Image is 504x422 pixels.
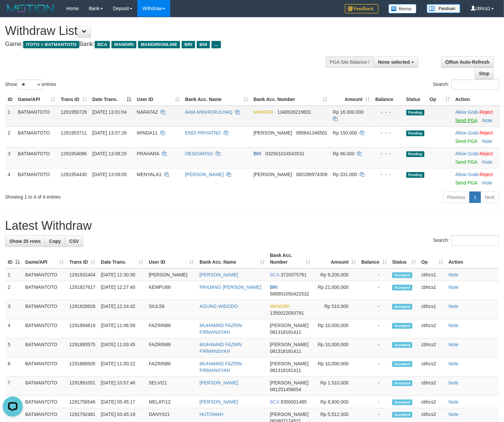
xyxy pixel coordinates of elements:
a: [PERSON_NAME] [185,172,224,177]
td: cbhcs2 [419,377,446,396]
td: BATMANTOTO [22,338,66,358]
td: Rp 8,800,000 [313,396,359,408]
span: Pending [406,110,424,115]
td: cbhcs1 [419,268,446,281]
a: Note [449,399,459,405]
td: cbhcs2 [419,319,446,338]
td: FAZRIN88 [146,319,197,338]
span: ITOTO > BATMANTOTO [23,41,79,48]
td: - [359,319,390,338]
span: Copy 032501024543531 to clipboard [265,151,305,156]
span: BCA [270,272,279,277]
div: PGA Site Balance / [325,56,374,68]
span: Copy 3720375761 to clipboard [281,272,307,277]
a: Note [449,304,459,309]
span: Accepted [392,342,412,348]
td: 1291893575 [66,338,98,358]
span: Copy 081318181411 to clipboard [270,329,301,335]
td: BATMANTOTO [15,106,58,127]
a: Allow Grab [455,151,478,156]
a: AGUNG WIDODO [199,304,238,309]
td: [DATE] 05:45:17 [98,396,146,408]
th: User ID: activate to sort column ascending [146,249,197,268]
td: - [359,268,390,281]
td: [DATE] 11:00:22 [98,358,146,377]
label: Search: [433,80,499,90]
div: - - - [375,171,401,178]
th: User ID: activate to sort column ascending [134,93,182,106]
a: OESDIARSO [185,151,213,156]
a: Allow Grab [455,172,478,177]
span: Copy 082288974309 to clipboard [296,172,327,177]
span: · [455,151,479,156]
td: 1 [5,268,22,281]
a: Show 25 rows [5,235,45,247]
a: Note [449,284,459,290]
td: · [453,168,500,189]
td: - [359,300,390,319]
span: [DATE] 13:07:26 [92,130,127,136]
a: Send PGA [455,139,477,144]
th: Game/API: activate to sort column ascending [22,249,66,268]
th: Status: activate to sort column ascending [390,249,419,268]
td: 3 [5,300,22,319]
a: [PERSON_NAME] [199,399,238,405]
img: panduan.png [427,4,460,13]
td: [PERSON_NAME] [146,268,197,281]
span: Rp 16.000.000 [333,109,364,115]
a: CSV [65,235,83,247]
span: Copy 8350001485 to clipboard [281,399,307,405]
span: [PERSON_NAME] [270,342,309,347]
select: Showentries [17,80,42,90]
a: Send PGA [455,159,477,165]
span: Pending [406,172,424,178]
a: Send PGA [455,118,477,123]
span: BNI [197,41,210,48]
td: BATMANTOTO [22,319,66,338]
span: 1291954430 [61,172,87,177]
td: Rp 21,000,000 [313,281,359,300]
a: Note [449,412,459,417]
td: BATMANTOTO [22,358,66,377]
span: [PERSON_NAME] [270,361,309,366]
span: MANDIRI [111,41,136,48]
div: - - - [375,150,401,157]
span: Copy [49,239,61,244]
td: 1291888505 [66,358,98,377]
a: MUHAMAD FAZRIN FIRMANSYAH [199,342,242,354]
h1: Withdraw List [5,24,329,38]
span: Copy 085641346501 to clipboard [296,130,327,136]
span: BCA [95,41,110,48]
a: Run Auto-Refresh [441,56,494,68]
th: Trans ID: activate to sort column ascending [66,249,98,268]
td: - [359,377,390,396]
th: Op: activate to sort column ascending [427,93,453,106]
a: Stop [475,68,494,79]
td: · [453,106,500,127]
span: 1291954086 [61,151,87,156]
td: SELVI21 [146,377,197,396]
td: BATMANTOTO [22,396,66,408]
span: Copy 081318181411 to clipboard [270,349,301,354]
td: 6 [5,358,22,377]
td: BATMANTOTO [15,168,58,189]
td: · [453,126,500,147]
a: [PERSON_NAME] [199,380,238,385]
td: cbhcs1 [419,281,446,300]
td: 2 [5,281,22,300]
span: [DATE] 13:08:20 [92,151,127,156]
span: Copy 1350022093791 to clipboard [270,310,304,316]
td: [DATE] 12:24:42 [98,300,146,319]
td: BATMANTOTO [22,268,66,281]
a: Next [480,192,499,203]
span: [PERSON_NAME] [254,172,292,177]
span: Copy 1340026219831 to clipboard [277,109,311,115]
td: 1291927617 [66,281,98,300]
td: BATMANTOTO [22,281,66,300]
a: HUTOMAH [199,412,223,417]
span: [DATE] 13:01:04 [92,109,127,115]
a: Reject [479,109,493,115]
a: Reject [479,172,493,177]
td: BATMANTOTO [15,126,58,147]
td: FAZRIN88 [146,358,197,377]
